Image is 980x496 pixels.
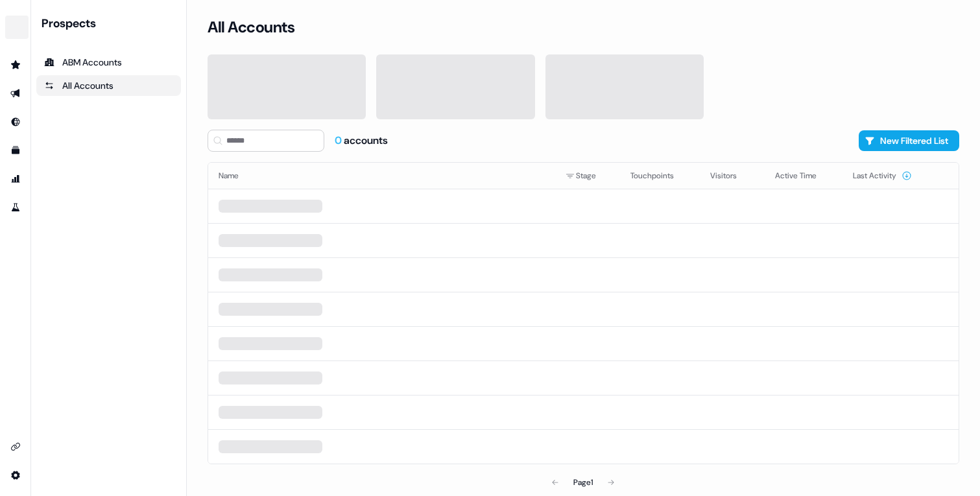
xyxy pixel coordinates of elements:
[208,163,555,189] th: Name
[5,436,26,457] a: Go to integrations
[710,164,752,187] button: Visitors
[5,197,26,218] a: Go to experiments
[566,169,610,182] div: Stage
[5,54,26,75] a: Go to prospects
[853,164,912,187] button: Last Activity
[5,169,26,189] a: Go to attribution
[859,130,959,151] button: New Filtered List
[5,112,26,132] a: Go to Inbound
[44,56,173,69] div: ABM Accounts
[36,75,181,96] a: All accounts
[775,164,832,187] button: Active Time
[5,465,26,486] a: Go to integrations
[208,18,294,37] h3: All Accounts
[36,52,181,73] a: ABM Accounts
[5,140,26,161] a: Go to templates
[5,83,26,104] a: Go to outbound experience
[335,134,344,147] span: 0
[42,16,181,31] div: Prospects
[335,134,388,148] div: accounts
[630,164,689,187] button: Touchpoints
[44,79,173,92] div: All Accounts
[573,476,593,489] div: Page 1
